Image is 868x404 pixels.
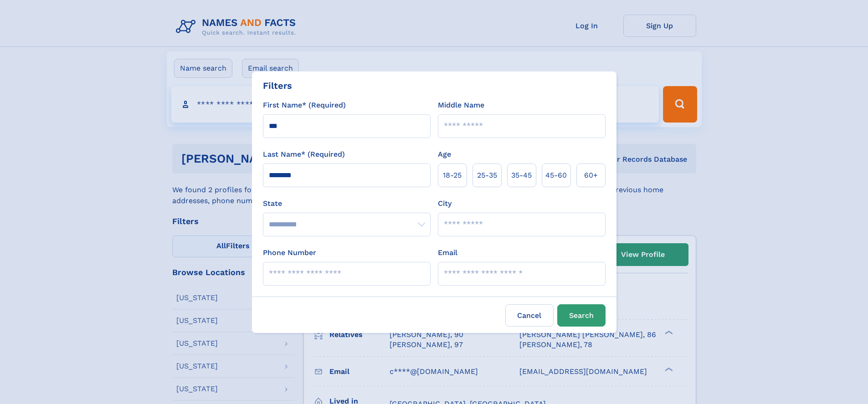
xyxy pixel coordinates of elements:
span: 35‑45 [511,170,532,181]
label: City [438,198,452,209]
label: Phone Number [263,247,316,258]
span: 25‑35 [477,170,497,181]
button: Search [557,304,606,327]
span: 60+ [584,170,598,181]
label: Age [438,149,451,160]
span: 18‑25 [443,170,462,181]
label: Middle Name [438,100,484,111]
span: 45‑60 [545,170,567,181]
label: Cancel [505,304,554,327]
label: Email [438,247,457,258]
div: Filters [263,79,292,92]
label: First Name* (Required) [263,100,346,111]
label: State [263,198,431,209]
label: Last Name* (Required) [263,149,345,160]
